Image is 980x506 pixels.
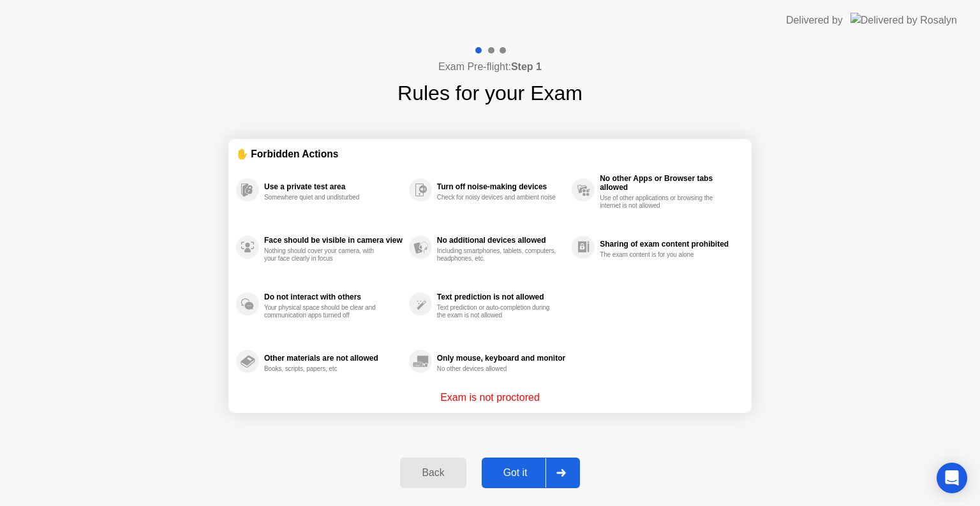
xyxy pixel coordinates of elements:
div: Use a private test area [264,182,403,191]
div: Other materials are not allowed [264,354,403,363]
div: Books, scripts, papers, etc [264,365,385,373]
div: No other devices allowed [437,365,558,373]
p: Exam is not proctored [440,390,540,405]
div: Text prediction or auto-completion during the exam is not allowed [437,304,558,319]
div: Check for noisy devices and ambient noise [437,194,558,201]
div: Only mouse, keyboard and monitor [437,354,565,363]
div: Turn off noise-making devices [437,182,565,191]
button: Got it [482,458,580,488]
div: Nothing should cover your camera, with your face clearly in focus [264,247,385,263]
div: Your physical space should be clear and communication apps turned off [264,304,385,319]
h4: Exam Pre-flight: [438,59,542,75]
div: Face should be visible in camera view [264,236,403,245]
div: Text prediction is not allowed [437,293,565,301]
div: The exam content is for you alone [600,251,720,259]
div: Open Intercom Messenger [937,463,967,493]
div: Use of other applications or browsing the internet is not allowed [600,194,720,210]
div: Delivered by [786,13,843,28]
div: Including smartphones, tablets, computers, headphones, etc. [437,247,558,263]
button: Back [400,458,466,488]
div: Back [404,467,462,479]
div: No other Apps or Browser tabs allowed [600,174,738,192]
div: Sharing of exam content prohibited [600,240,738,249]
b: Step 1 [511,61,542,72]
div: Somewhere quiet and undisturbed [264,194,385,201]
h1: Rules for your Exam [397,78,583,108]
div: No additional devices allowed [437,236,565,245]
div: Do not interact with others [264,293,403,301]
div: Got it [486,467,546,479]
div: ✋ Forbidden Actions [236,147,744,161]
img: Delivered by Rosalyn [850,13,957,27]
